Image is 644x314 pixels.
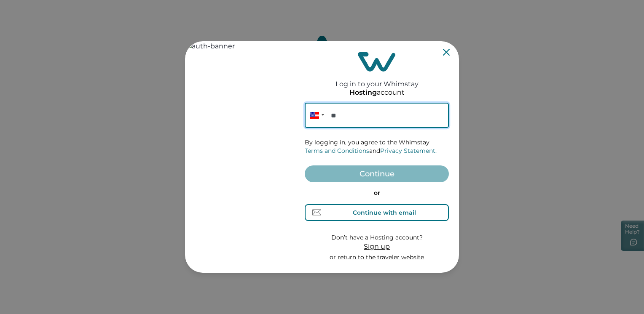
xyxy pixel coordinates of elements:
a: Terms and Conditions [305,147,369,154]
a: Privacy Statement. [380,147,437,154]
span: Sign up [364,242,390,250]
a: return to the traveler website [338,253,424,261]
div: United States: + 1 [305,103,327,128]
p: By logging in, you agree to the Whimstay and [305,138,449,155]
button: Continue [305,165,449,182]
p: or [330,253,424,262]
h2: Log in to your Whimstay [335,72,419,88]
button: Close [443,49,450,56]
button: Continue with email [305,204,449,221]
p: or [305,189,449,197]
img: login-logo [358,52,396,72]
p: account [349,88,405,97]
div: Continue with email [353,209,416,216]
p: Hosting [349,88,377,97]
p: Don’t have a Hosting account? [330,234,424,242]
img: auth-banner [185,41,295,273]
